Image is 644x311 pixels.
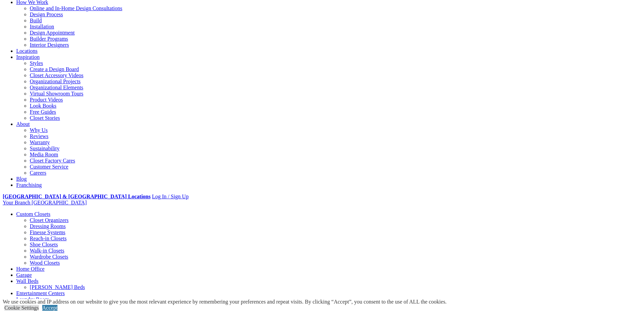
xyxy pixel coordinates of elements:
[30,236,67,241] a: Reach-in Closets
[30,36,68,42] a: Builder Programs
[30,91,84,96] a: Virtual Showroom Tours
[16,121,30,127] a: About
[30,158,75,163] a: Closet Factory Cares
[152,194,188,199] a: Log In / Sign Up
[30,12,63,17] a: Design Process
[16,290,65,296] a: Entertainment Centers
[16,266,45,272] a: Home Office
[30,5,122,11] a: Online and In-Home Design Consultations
[3,200,87,205] a: Your Branch [GEOGRAPHIC_DATA]
[3,194,150,199] a: [GEOGRAPHIC_DATA] & [GEOGRAPHIC_DATA] Locations
[16,176,27,182] a: Blog
[16,54,40,60] a: Inspiration
[30,133,48,139] a: Reviews
[30,223,66,229] a: Dressing Rooms
[16,272,32,278] a: Garage
[30,146,59,151] a: Sustainability
[16,296,49,302] a: Laundry Room
[30,79,80,84] a: Organizational Projects
[30,217,69,223] a: Closet Organizers
[16,278,39,284] a: Wall Beds
[30,170,46,176] a: Careers
[30,66,79,72] a: Create a Design Board
[30,60,43,66] a: Styles
[30,229,65,235] a: Finesse Systems
[3,299,447,305] div: We use cookies and IP address on our website to give you the most relevant experience by remember...
[3,200,30,205] span: Your Branch
[16,211,50,217] a: Custom Closets
[30,42,69,48] a: Interior Designers
[30,284,85,290] a: [PERSON_NAME] Beds
[30,115,60,121] a: Closet Stories
[30,24,54,29] a: Installation
[30,127,48,133] a: Why Us
[30,242,58,247] a: Shoe Closets
[16,182,42,188] a: Franchising
[30,248,64,253] a: Walk-in Closets
[30,109,56,115] a: Free Guides
[30,260,60,266] a: Wood Closets
[30,18,42,23] a: Build
[30,85,83,90] a: Organizational Elements
[30,97,63,103] a: Product Videos
[30,72,84,78] a: Closet Accessory Videos
[16,48,38,54] a: Locations
[30,139,50,145] a: Warranty
[4,305,39,311] a: Cookie Settings
[42,305,57,311] a: Accept
[30,152,58,157] a: Media Room
[30,254,68,260] a: Wardrobe Closets
[30,103,56,109] a: Look Books
[30,30,75,36] a: Design Appointment
[31,200,87,205] span: [GEOGRAPHIC_DATA]
[30,164,68,170] a: Customer Service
